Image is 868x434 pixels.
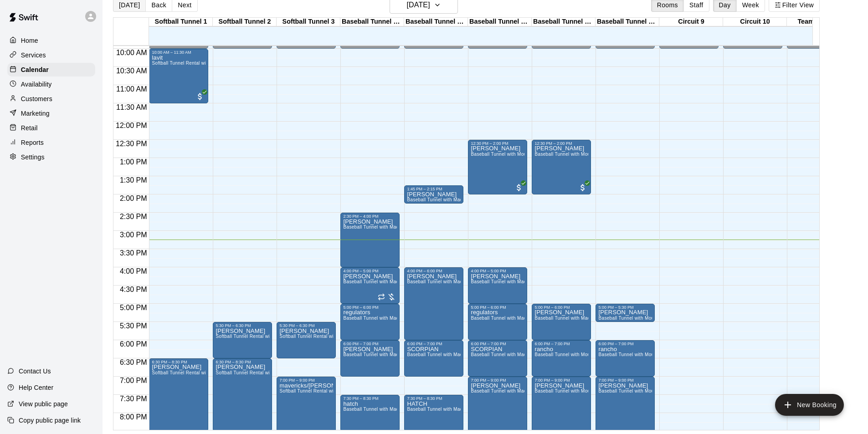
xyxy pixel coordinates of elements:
span: 11:30 AM [114,103,149,111]
div: 4:00 PM – 5:00 PM [343,269,397,273]
div: Services [7,48,95,62]
div: 5:00 PM – 6:00 PM [471,305,524,310]
div: 6:30 PM – 8:30 PM: hess [149,358,208,431]
div: Marketing [7,107,95,120]
div: 5:00 PM – 6:00 PM [534,305,588,310]
p: Copy public page link [19,416,81,425]
div: 12:30 PM – 2:00 PM: weik [532,140,591,194]
a: Retail [7,121,95,135]
div: Circuit 10 [723,18,787,26]
div: Baseball Tunnel 5 (Machine) [404,18,468,26]
div: 5:00 PM – 6:00 PM: regulators [468,304,527,340]
a: Home [7,34,95,47]
div: 12:30 PM – 2:00 PM [471,141,524,146]
div: 12:30 PM – 2:00 PM [534,141,588,146]
span: All customers have paid [195,92,205,101]
span: Baseball Tunnel with Machine [343,316,408,321]
a: Calendar [7,63,95,77]
span: Baseball Tunnel with Mound [598,388,659,393]
span: Baseball Tunnel with Machine [407,407,472,412]
div: 4:00 PM – 6:00 PM: JOE BOURCHARD [404,267,463,340]
div: 6:30 PM – 8:30 PM [216,360,269,364]
span: Softball Tunnel Rental with Machine [152,370,230,375]
span: Baseball Tunnel with Mound [598,316,659,321]
p: Retail [21,123,38,133]
button: add [775,394,844,416]
div: 6:00 PM – 7:00 PM [534,342,588,346]
span: 2:30 PM [118,213,149,220]
span: Baseball Tunnel with Machine [343,225,408,230]
div: 6:00 PM – 7:00 PM: MIGUEL RAYES [340,340,400,377]
span: Recurring event [378,293,385,301]
span: 10:00 AM [114,49,149,56]
div: 6:00 PM – 7:00 PM: rancho [596,340,655,377]
span: 12:00 PM [113,122,149,129]
span: Baseball Tunnel with Mound [471,152,532,157]
span: Baseball Tunnel with Machine [471,352,535,357]
p: Help Center [19,383,53,392]
span: 4:00 PM [118,267,149,275]
span: 7:30 PM [118,395,149,403]
div: Baseball Tunnel 4 (Machine) [340,18,404,26]
span: 6:00 PM [118,340,149,348]
div: 5:30 PM – 6:30 PM: LACY ARTHUR [213,322,272,358]
div: 7:30 PM – 8:30 PM [343,396,397,401]
span: 2:00 PM [118,194,149,202]
p: Contact Us [19,367,51,376]
p: Settings [21,153,45,162]
div: 2:30 PM – 4:00 PM: POLSTON [340,213,400,267]
div: 4:00 PM – 6:00 PM [407,269,461,273]
div: 5:30 PM – 6:30 PM [216,323,269,328]
div: Baseball Tunnel 6 (Machine) [468,18,532,26]
div: 10:00 AM – 11:30 AM [152,50,205,55]
div: 5:00 PM – 6:00 PM [343,305,397,310]
div: 6:00 PM – 7:00 PM [471,342,524,346]
span: Baseball Tunnel with Machine [471,279,535,284]
p: Marketing [21,109,50,118]
div: 5:30 PM – 6:30 PM: LACY ARTHUR [277,322,336,358]
div: 12:30 PM – 2:00 PM: weik [468,140,527,194]
span: 4:30 PM [118,286,149,293]
span: Baseball Tunnel with Mound [534,352,596,357]
p: Customers [21,94,52,103]
p: Home [21,36,38,45]
span: 11:00 AM [114,85,149,93]
div: 7:00 PM – 9:00 PM [534,378,588,383]
div: 7:00 PM – 9:00 PM [279,378,333,383]
span: Baseball Tunnel with Mound [534,152,596,157]
div: Team Room 1 [787,18,851,26]
div: 1:45 PM – 2:15 PM [407,187,461,191]
span: 8:00 PM [118,413,149,421]
div: 6:00 PM – 7:00 PM [407,342,461,346]
div: Softball Tunnel 1 [149,18,213,26]
div: 7:00 PM – 9:00 PM [471,378,524,383]
span: Softball Tunnel Rental with Machine [152,61,230,66]
span: Baseball Tunnel with Machine [407,352,472,357]
div: 5:30 PM – 6:30 PM [279,323,333,328]
span: 3:30 PM [118,249,149,257]
span: Baseball Tunnel with Machine [407,279,472,284]
div: 6:30 PM – 8:30 PM [152,360,205,364]
div: 6:00 PM – 7:00 PM [343,342,397,346]
span: 7:00 PM [118,377,149,384]
span: Baseball Tunnel with Machine [407,197,472,202]
a: Reports [7,136,95,149]
span: All customers have paid [578,183,587,192]
div: Settings [7,150,95,164]
div: 6:00 PM – 7:00 PM [598,342,652,346]
a: Customers [7,92,95,106]
div: Circuit 9 [659,18,723,26]
div: Baseball Tunnel 7 (Mound/Machine) [532,18,596,26]
span: Baseball Tunnel with Machine [343,279,408,284]
div: 5:00 PM – 6:00 PM: regulators [340,304,400,340]
span: 6:30 PM [118,358,149,366]
p: Calendar [21,65,49,74]
p: View public page [19,399,68,408]
span: Baseball Tunnel with Machine [471,316,535,321]
div: 6:30 PM – 8:30 PM: hess [213,358,272,431]
div: 6:00 PM – 7:00 PM: SCORPIAN [468,340,527,377]
div: 5:00 PM – 5:30 PM: DONNIE PETERS [596,304,655,322]
span: Softball Tunnel Rental with Machine [216,370,293,375]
